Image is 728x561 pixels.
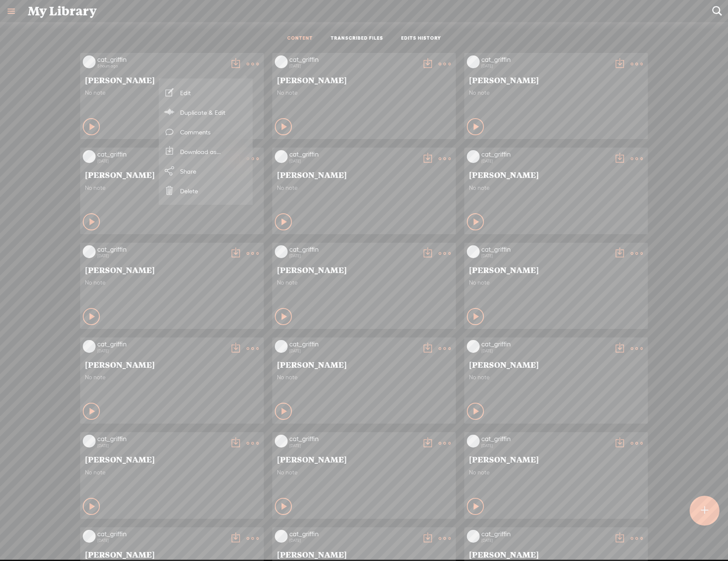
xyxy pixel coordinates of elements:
span: [PERSON_NAME] [277,359,451,369]
img: videoLoading.png [467,530,480,543]
span: [PERSON_NAME] [277,454,451,464]
div: cat_griffin [481,245,609,254]
a: Download as... [163,142,248,161]
span: [PERSON_NAME] [85,454,259,464]
span: No note [85,469,259,476]
span: [PERSON_NAME] [85,549,259,559]
div: cat_griffin [481,340,609,349]
a: Edit [163,83,248,102]
div: cat_griffin [97,435,225,443]
div: [DATE] [481,253,609,259]
span: No note [469,469,643,476]
img: videoLoading.png [467,435,480,448]
div: 5 hours ago [97,64,225,69]
div: cat_griffin [97,55,225,64]
span: No note [277,469,451,476]
div: [DATE] [481,64,609,69]
span: [PERSON_NAME] [277,75,451,85]
img: videoLoading.png [467,245,480,258]
div: cat_griffin [97,245,225,254]
div: cat_griffin [97,340,225,349]
div: [DATE] [97,349,225,354]
img: videoLoading.png [467,340,480,353]
div: [DATE] [289,538,417,543]
span: [PERSON_NAME] [85,359,259,369]
div: [DATE] [481,159,609,164]
img: videoLoading.png [467,55,480,68]
span: No note [85,89,259,96]
div: cat_griffin [289,55,417,64]
span: [PERSON_NAME] [469,75,643,85]
span: No note [277,89,451,96]
span: No note [85,374,259,381]
div: [DATE] [289,349,417,354]
img: videoLoading.png [275,435,288,448]
span: [PERSON_NAME] [85,75,259,85]
a: Share [163,161,248,181]
div: [DATE] [97,159,225,164]
div: cat_griffin [481,55,609,64]
div: cat_griffin [481,150,609,159]
div: cat_griffin [289,150,417,159]
span: No note [85,184,259,192]
div: cat_griffin [97,150,225,159]
span: [PERSON_NAME] [277,549,451,559]
img: videoLoading.png [275,150,288,163]
img: videoLoading.png [467,150,480,163]
span: [PERSON_NAME] [469,265,643,275]
img: videoLoading.png [275,245,288,258]
div: cat_griffin [289,435,417,443]
span: No note [469,89,643,96]
span: [PERSON_NAME] [85,265,259,275]
span: [PERSON_NAME] [277,169,451,180]
img: videoLoading.png [275,340,288,353]
span: [PERSON_NAME] [469,169,643,180]
div: [DATE] [289,159,417,164]
a: CONTENT [287,35,313,42]
img: videoLoading.png [83,150,96,163]
div: cat_griffin [481,530,609,538]
span: [PERSON_NAME] [469,359,643,369]
a: EDITS HISTORY [401,35,441,42]
div: cat_griffin [289,340,417,349]
div: [DATE] [289,443,417,448]
img: videoLoading.png [83,530,96,543]
div: [DATE] [481,443,609,448]
div: [DATE] [97,538,225,543]
div: cat_griffin [289,245,417,254]
span: [PERSON_NAME] [469,454,643,464]
img: videoLoading.png [83,55,96,68]
div: [DATE] [481,349,609,354]
a: Delete [163,181,248,201]
img: videoLoading.png [83,245,96,258]
span: [PERSON_NAME] [469,549,643,559]
a: TRANSCRIBED FILES [331,35,383,42]
span: [PERSON_NAME] [85,169,259,180]
span: No note [277,184,451,192]
div: [DATE] [481,538,609,543]
span: No note [85,279,259,286]
span: No note [469,184,643,192]
div: [DATE] [97,253,225,259]
span: [PERSON_NAME] [277,265,451,275]
a: Duplicate & Edit [163,102,248,122]
img: videoLoading.png [275,530,288,543]
span: No note [277,374,451,381]
div: [DATE] [289,253,417,259]
img: videoLoading.png [275,55,288,68]
div: [DATE] [289,64,417,69]
div: cat_griffin [289,530,417,538]
img: videoLoading.png [83,340,96,353]
div: cat_griffin [97,530,225,538]
a: Comments [163,122,248,142]
span: No note [469,279,643,286]
div: cat_griffin [481,435,609,443]
span: No note [277,279,451,286]
div: [DATE] [97,443,225,448]
span: No note [469,374,643,381]
img: videoLoading.png [83,435,96,448]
